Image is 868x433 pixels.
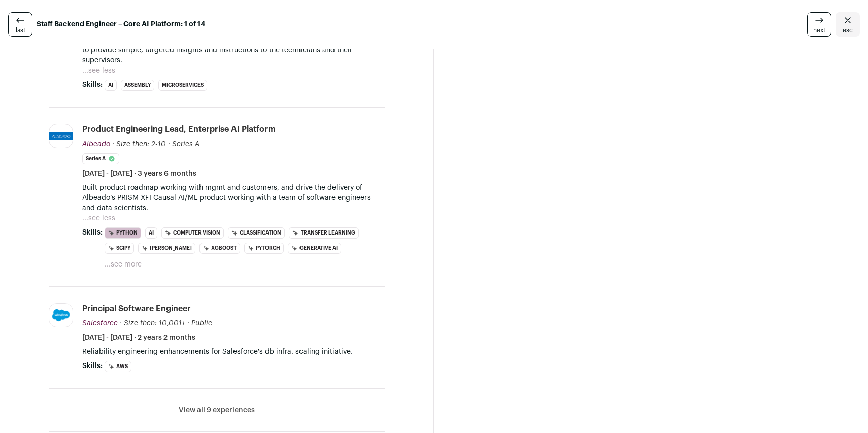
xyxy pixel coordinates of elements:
[105,361,131,372] li: AWS
[288,243,341,254] li: Generative AI
[49,304,73,327] img: a15e16b4a572e6d789ff6890fffe31942b924de32350d3da2095d3676c91ed56.jpg
[187,318,189,328] span: ·
[244,243,284,254] li: PyTorch
[179,405,255,415] button: View all 9 experiences
[82,303,191,314] div: Principal Software Engineer
[813,26,825,35] span: next
[82,347,385,357] p: Reliability engineering enhancements for Salesforce's db infra. scaling initiative.
[105,227,141,239] li: Python
[82,332,195,343] span: [DATE] - [DATE] · 2 years 2 months
[112,141,166,148] span: · Size then: 2-10
[289,227,359,239] li: Transfer Learning
[82,361,103,371] span: Skills:
[82,80,103,90] span: Skills:
[836,12,860,37] a: Close
[105,243,134,254] li: SciPy
[120,320,185,327] span: · Size then: 10,001+
[168,139,170,149] span: ·
[158,80,207,91] li: Microservices
[82,153,119,164] li: Series A
[49,132,73,140] img: 1899bc1e2cabbdc722fb4376bffc55a56ff81075432aa1831f8e471723b22271.jpg
[807,12,831,37] a: next
[105,259,142,270] button: ...see more
[82,169,196,179] span: [DATE] - [DATE] · 3 years 6 months
[82,227,103,238] span: Skills:
[191,320,212,327] span: Public
[16,26,25,35] span: last
[82,213,115,223] button: ...see less
[199,243,240,254] li: XGBoost
[172,141,199,148] span: Series A
[121,80,154,91] li: Assembly
[138,243,195,254] li: [PERSON_NAME]
[82,320,118,327] span: Salesforce
[105,80,117,91] li: AI
[82,124,276,135] div: Product Engineering Lead, Enterprise AI platform
[8,12,32,37] a: last
[37,19,205,29] strong: Staff Backend Engineer – Core AI Platform: 1 of 14
[82,65,115,76] button: ...see less
[82,183,385,213] p: Built product roadmap working with mgmt and customers, and drive the delivery of Albeado’s PRISM ...
[843,26,853,35] span: esc
[82,141,110,148] span: Albeado
[161,227,224,239] li: Computer Vision
[145,227,157,239] li: AI
[228,227,285,239] li: Classification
